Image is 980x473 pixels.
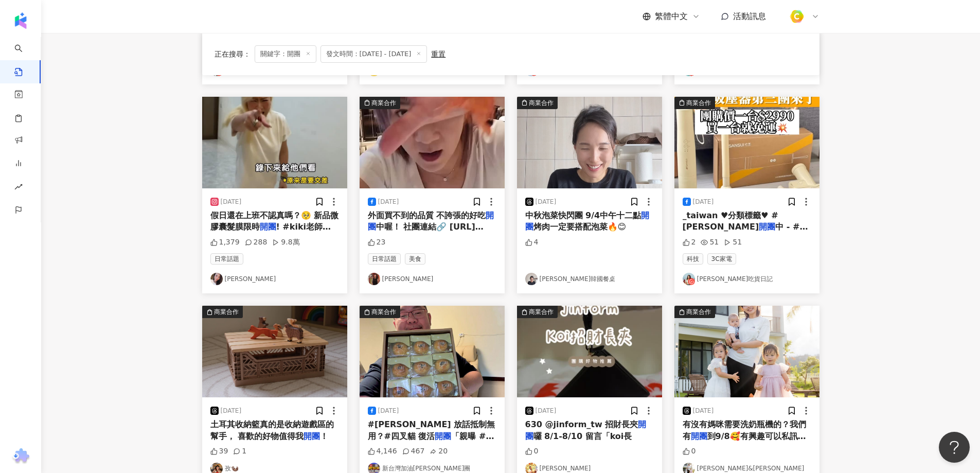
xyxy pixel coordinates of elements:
[320,431,328,441] span: ！
[368,273,496,285] a: KOL Avatar[PERSON_NAME]
[360,306,505,397] button: 商業合作
[210,237,240,248] div: 1,379
[683,446,696,457] div: 0
[683,273,811,285] a: KOL Avatar[PERSON_NAME]吃貨日記
[691,431,707,441] mark: 開團
[378,198,399,206] div: [DATE]
[525,273,654,285] a: KOL Avatar[PERSON_NAME]韓國餐桌
[693,198,714,206] div: [DATE]
[245,237,268,248] div: 288
[320,45,427,63] span: 發文時間：[DATE] - [DATE]
[233,446,246,457] div: 1
[431,50,446,58] div: 重置
[260,222,276,232] mark: 開團
[214,307,239,317] div: 商業合作
[683,431,806,452] span: 到9/8🥰有興趣可以私訊我們
[529,307,554,317] div: 商業合作
[525,419,638,429] span: 630 @jinform_tw 招財長夾
[683,273,695,285] img: KOL Avatar
[202,97,347,188] img: post-image
[368,446,397,457] div: 4,146
[525,237,539,248] div: 4
[272,237,299,248] div: 9.8萬
[939,432,970,463] iframe: Help Scout Beacon - Open
[360,97,505,188] img: post-image
[368,211,486,220] span: 外面買不到的品質 不誇張的好吃
[693,407,714,415] div: [DATE]
[517,306,662,397] img: post-image
[686,307,711,317] div: 商業合作
[210,273,223,285] img: KOL Avatar
[368,273,380,285] img: KOL Avatar
[360,97,505,188] button: 商業合作
[430,446,448,457] div: 20
[517,97,662,188] img: post-image
[368,253,401,265] span: 日常話題
[733,11,766,21] span: 活動訊息
[12,12,29,29] img: logo icon
[701,237,719,248] div: 51
[525,273,538,285] img: KOL Avatar
[529,98,554,108] div: 商業合作
[674,97,819,188] img: post-image
[221,198,242,206] div: [DATE]
[210,211,339,232] span: 假日還在上班不認真嗎？🥺 新品微膠囊髮膜限時
[368,222,484,243] span: 中喔！ 社團連結🔗 [URL][DOMAIN_NAME]
[533,431,632,441] span: 囉 8/1-8/10 留言「koi長
[210,273,339,285] a: KOL Avatar[PERSON_NAME]
[683,419,806,441] span: 有沒有媽咪需要洗奶瓶機的？我們有
[368,419,495,441] span: #[PERSON_NAME] 放話抵制無用？#四叉貓 復活
[724,237,742,248] div: 51
[683,211,778,232] span: _taiwan ♥分類標籤♥ #[PERSON_NAME]
[255,45,316,63] span: 關鍵字：開團
[525,211,642,220] span: 中秋泡菜快閃團 9/4中午十二點
[683,237,696,248] div: 2
[402,446,425,457] div: 467
[536,407,557,415] div: [DATE]
[378,407,399,415] div: [DATE]
[14,177,23,200] span: rise
[683,253,703,265] span: 科技
[210,253,243,265] span: 日常話題
[536,198,557,206] div: [DATE]
[405,253,425,265] span: 美食
[202,306,347,397] img: post-image
[210,419,334,441] span: 土耳其收納籃真的是收納遊戲區的幫手， 喜歡的好物值得我
[435,431,451,441] mark: 開團
[360,306,505,397] img: post-image
[210,446,228,457] div: 39
[202,306,347,397] button: 商業合作
[371,98,396,108] div: 商業合作
[674,306,819,397] img: post-image
[525,446,539,457] div: 0
[517,306,662,397] button: 商業合作
[14,37,35,77] a: search
[787,7,807,26] img: %E6%96%B9%E5%BD%A2%E7%B4%94.png
[674,97,819,188] button: 商業合作
[368,237,386,248] div: 23
[707,253,736,265] span: 3C家電
[533,222,627,232] span: 烤肉一定要搭配泡菜🔥😊
[686,98,711,108] div: 商業合作
[655,11,688,22] span: 繁體中文
[215,50,251,58] span: 正在搜尋 ：
[759,222,775,232] mark: 開團
[517,97,662,188] button: 商業合作
[674,306,819,397] button: 商業合作
[11,448,31,465] img: chrome extension
[525,419,647,441] mark: 開團
[221,407,242,415] div: [DATE]
[371,307,396,317] div: 商業合作
[304,431,320,441] mark: 開團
